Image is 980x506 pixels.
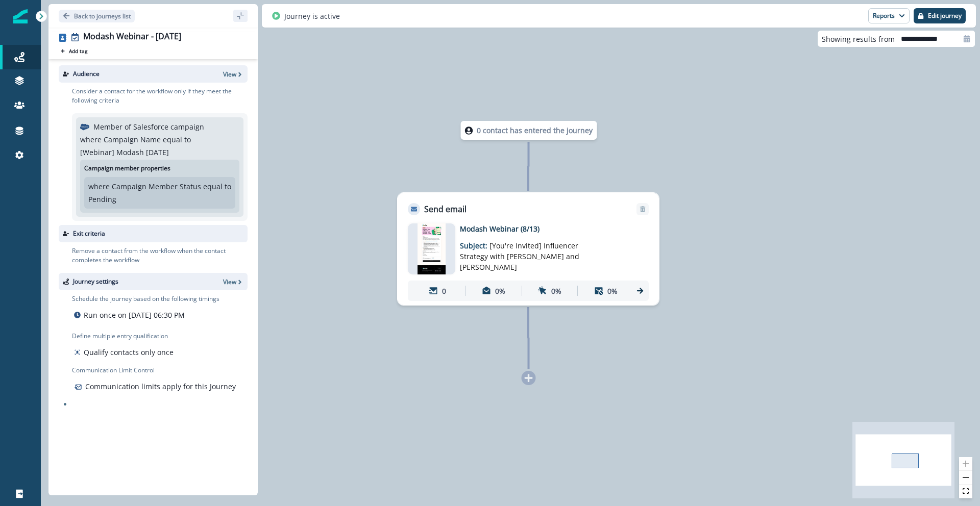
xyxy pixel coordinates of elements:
p: equal to [163,134,191,145]
button: Go back [59,10,135,22]
p: 0% [607,286,618,296]
img: Inflection [13,9,28,23]
span: [You're Invited] Influencer Strategy with [PERSON_NAME] and [PERSON_NAME] [460,241,579,272]
p: where [88,181,110,192]
p: Qualify contacts only once [84,347,174,358]
div: Modash Webinar - [DATE] [83,32,181,43]
p: 0 contact has entered the journey [477,125,593,136]
p: Back to journeys list [74,12,131,20]
p: Pending [88,194,116,205]
p: Subject: [460,234,587,272]
p: where [80,134,102,145]
p: Communication limits apply for this Journey [85,381,236,392]
button: View [223,277,243,286]
img: email asset unavailable [418,223,446,274]
p: Define multiple entry qualification [72,332,176,341]
p: Campaign Name [104,134,161,145]
p: 0% [551,286,561,296]
p: Showing results from [822,34,895,44]
g: Edge from node-dl-count to 59288e1a-e9b0-42ce-a44d-48df36b5e2ca [528,142,529,191]
p: Communication Limit Control [72,366,248,375]
p: Journey settings [73,277,118,286]
p: Send email [424,203,467,215]
p: Member of Salesforce campaign [93,121,204,132]
button: Edit journey [914,8,966,23]
button: Reports [868,8,910,23]
p: Edit journey [928,12,962,19]
p: [Webinar] Modash [DATE] [80,147,169,158]
button: fit view [959,485,972,498]
p: View [223,277,236,286]
p: Journey is active [284,11,340,21]
g: Edge from 59288e1a-e9b0-42ce-a44d-48df36b5e2ca to node-add-under-2803b346-628d-4ce9-866f-a5c1b70f... [528,307,529,369]
p: Campaign member properties [84,164,170,173]
p: Modash Webinar (8/13) [460,223,623,234]
p: Remove a contact from the workflow when the contact completes the workflow [72,246,248,265]
p: 0% [495,286,505,296]
p: Audience [73,69,100,79]
p: Exit criteria [73,229,105,238]
button: Add tag [59,47,89,55]
div: 0 contact has entered the journey [431,121,627,140]
p: 0 [442,286,446,296]
button: View [223,70,243,79]
button: zoom out [959,471,972,485]
p: Campaign Member Status [112,181,201,192]
p: Schedule the journey based on the following timings [72,294,219,303]
p: View [223,70,236,79]
p: equal to [203,181,231,192]
div: Send emailRemoveemail asset unavailableModash Webinar (8/13)Subject: [You're Invited] Influencer ... [397,192,659,306]
button: sidebar collapse toggle [233,10,248,22]
p: Run once on [DATE] 06:30 PM [84,310,185,320]
p: Consider a contact for the workflow only if they meet the following criteria [72,87,248,105]
p: Add tag [69,48,87,54]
